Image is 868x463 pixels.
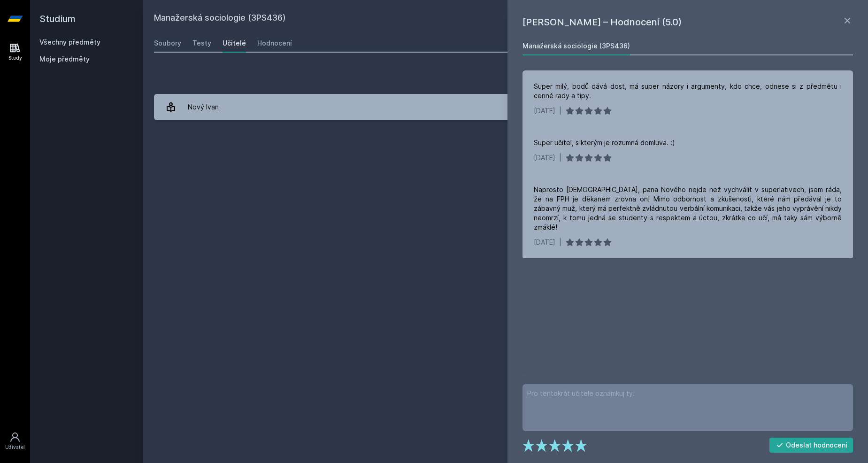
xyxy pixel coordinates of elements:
[192,39,211,48] div: Testy
[8,54,22,62] div: Study
[154,11,752,26] h2: Manažerská sociologie (3PS436)
[192,34,211,53] a: Testy
[2,38,28,66] a: Study
[154,39,181,48] div: Soubory
[534,106,555,116] div: [DATE]
[2,427,28,455] a: Uživatel
[223,39,246,48] div: Učitelé
[39,54,90,64] span: Moje předměty
[5,444,25,451] div: Uživatel
[257,39,292,48] div: Hodnocení
[559,106,561,116] div: |
[534,82,842,100] div: Super milý, bodů dává dost, má super názory i argumenty, kdo chce, odnese si z předmětu i cenné r...
[154,94,857,120] a: Nový Ivan 3 hodnocení 5.0
[154,34,181,53] a: Soubory
[188,98,219,116] div: Nový Ivan
[39,38,100,46] a: Všechny předměty
[223,34,246,53] a: Učitelé
[257,34,292,53] a: Hodnocení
